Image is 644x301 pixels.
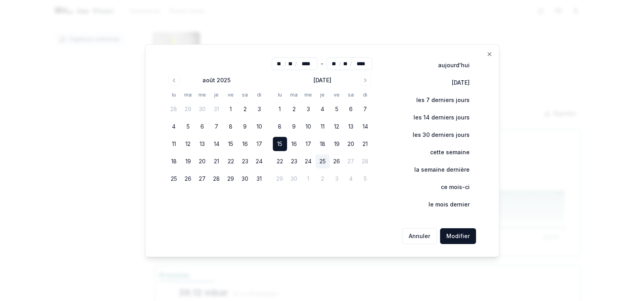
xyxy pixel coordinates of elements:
button: la semaine dernière [398,162,476,178]
th: mardi [287,91,301,99]
span: / [295,60,297,68]
button: 5 [181,119,195,134]
button: 2 [287,102,301,116]
th: lundi [167,91,181,99]
span: / [284,60,286,68]
button: 10 [301,119,315,134]
button: Modifier [440,228,476,244]
button: 19 [330,137,344,151]
div: août 2025 [202,76,230,84]
button: 4 [167,119,181,134]
button: 14 [358,119,372,134]
div: [DATE] [314,76,331,84]
button: 28 [210,172,224,186]
th: mardi [181,91,195,99]
button: 20 [195,154,210,168]
button: les 30 derniers jours [396,127,476,143]
th: dimanche [358,91,372,99]
button: les 14 derniers jours [397,110,476,125]
button: 9 [238,119,252,134]
button: 26 [330,154,344,168]
button: 22 [273,154,287,168]
div: - [321,57,323,70]
button: 22 [224,154,238,168]
button: 13 [344,119,358,134]
button: 23 [238,154,252,168]
button: 20 [344,137,358,151]
button: 31 [252,172,266,186]
button: 29 [224,172,238,186]
button: 18 [315,137,330,151]
button: Annuler [402,228,437,244]
th: jeudi [210,91,224,99]
button: 15 [273,137,287,151]
button: Go to previous month [168,75,179,86]
button: 16 [287,137,301,151]
button: 7 [358,102,372,116]
button: 1 [224,102,238,116]
button: 24 [252,154,266,168]
button: 9 [287,119,301,134]
button: 11 [167,137,181,151]
button: 18 [167,154,181,168]
button: 17 [301,137,315,151]
button: cette semaine [414,144,476,160]
button: 30 [195,102,210,116]
th: lundi [273,91,287,99]
button: 13 [195,137,210,151]
th: vendredi [224,91,238,99]
th: samedi [344,91,358,99]
button: [DATE] [435,75,476,91]
button: les 7 derniers jours [400,92,476,108]
button: 8 [273,119,287,134]
button: 12 [330,119,344,134]
th: vendredi [330,91,344,99]
th: samedi [238,91,252,99]
button: 1 [273,102,287,116]
button: 7 [210,119,224,134]
th: dimanche [252,91,266,99]
th: mercredi [195,91,210,99]
button: 8 [224,119,238,134]
button: 31 [210,102,224,116]
button: 16 [238,137,252,151]
button: 21 [210,154,224,168]
span: / [350,60,352,68]
span: / [339,60,341,68]
button: le mois dernier [412,197,476,212]
button: 19 [181,154,195,168]
button: 14 [210,137,224,151]
button: 6 [195,119,210,134]
button: 12 [181,137,195,151]
th: mercredi [301,91,315,99]
button: 3 [252,102,266,116]
th: jeudi [315,91,330,99]
button: aujourd'hui [421,57,476,73]
button: 25 [315,154,330,168]
button: 29 [181,102,195,116]
button: 4 [315,102,330,116]
button: 26 [181,172,195,186]
button: Go to next month [360,75,371,86]
button: 2 [238,102,252,116]
button: 5 [330,102,344,116]
button: 10 [252,119,266,134]
button: 17 [252,137,266,151]
button: 24 [301,154,315,168]
button: 3 [301,102,315,116]
button: 15 [224,137,238,151]
button: 11 [315,119,330,134]
button: 27 [195,172,210,186]
button: 23 [287,154,301,168]
button: ce mois-ci [424,179,476,195]
button: 28 [167,102,181,116]
button: 30 [238,172,252,186]
button: 21 [358,137,372,151]
button: 25 [167,172,181,186]
button: 6 [344,102,358,116]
